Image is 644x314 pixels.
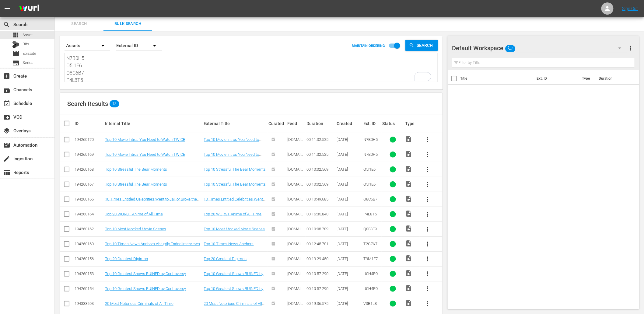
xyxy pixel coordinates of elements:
span: T9M1E7 [363,256,378,261]
button: more_vert [421,132,435,147]
span: Bits [23,41,29,47]
div: [DATE] [337,242,362,246]
span: more_vert [424,136,432,143]
span: VOD [3,113,10,121]
a: Sign Out [622,6,638,11]
div: 00:10:08.789 [306,227,335,231]
button: more_vert [421,207,435,222]
span: more_vert [424,270,432,277]
span: N7B0H5 [363,152,378,157]
span: O5I1E6 [363,182,376,187]
span: O8C6B7 [363,197,377,201]
div: [DATE] [337,301,362,306]
th: Title [460,70,533,87]
div: Default Workspace [452,40,627,57]
span: Schedule [3,100,10,107]
span: Create [3,72,10,80]
span: [DOMAIN_NAME]> [PERSON_NAME] [287,182,303,200]
span: 13 [110,102,119,106]
span: [DOMAIN_NAME]> [PERSON_NAME] [287,212,303,230]
div: Assets [65,37,110,54]
span: [DOMAIN_NAME]> [PERSON_NAME] [287,271,303,290]
a: 10 Times Entitled Celebrities Went to Jail or Broke the Law [105,197,199,206]
div: [DATE] [337,256,362,261]
div: Internal Title [105,121,202,126]
span: more_vert [424,225,432,233]
div: 194260153 [75,271,103,276]
button: more_vert [421,252,435,266]
th: Type [579,70,595,87]
textarea: To enrich screen reader interactions, please activate Accessibility in Grammarly extension settings [66,55,438,82]
span: more_vert [424,240,432,248]
span: Asset [23,32,33,38]
span: Video [405,240,413,247]
a: Top 10 Greatest Shows RUINED by Controversy [204,271,266,281]
span: Video [405,210,413,217]
button: more_vert [421,162,435,177]
div: 00:19:29.450 [306,256,335,261]
span: Series [23,60,33,66]
div: 00:19:36.575 [306,301,335,306]
span: Search [58,20,100,27]
div: 194260168 [75,167,103,172]
span: Q8F8E9 [363,227,377,231]
span: Episode [12,50,19,57]
span: Video [405,195,413,202]
a: Top 10 Stressful The Bear Moments [105,167,167,172]
div: Ext. ID [363,121,380,126]
span: Video [405,270,413,277]
span: Bulk Search [107,20,149,27]
th: Duration [595,70,632,87]
a: Top 20 Greatest Digimon [105,256,148,261]
span: more_vert [424,255,432,263]
a: Top 10 Movie Intros You Need to Watch TWICE [105,137,185,142]
a: Top 10 Movie Intros You Need to Watch TWICE [204,137,262,146]
div: [DATE] [337,212,362,216]
div: 194333203 [75,301,103,306]
a: Top 10 Stressful The Bear Moments [105,182,167,187]
div: [DATE] [337,271,362,276]
div: [DATE] [337,137,362,142]
span: Video [405,165,413,173]
span: Video [405,284,413,292]
a: Top 10 Most Mocked Movie Scenes [204,227,265,231]
span: more_vert [424,300,432,307]
div: 00:10:57.290 [306,271,335,276]
div: 194260156 [75,256,103,261]
a: Top 20 WORST Anime of All Time [105,212,163,216]
span: [DOMAIN_NAME]> [PERSON_NAME] [287,152,303,170]
div: [DATE] [337,182,362,187]
span: Video [405,150,413,158]
span: [DOMAIN_NAME]> [PERSON_NAME] [287,256,303,275]
span: N7B0H5 [363,137,378,142]
span: Overlays [3,127,10,134]
div: Curated [268,121,285,126]
span: more_vert [627,44,635,52]
div: 194260169 [75,152,103,157]
div: 00:11:32.525 [306,137,335,142]
span: O5I1E6 [363,167,376,172]
span: more_vert [424,181,432,188]
span: [DOMAIN_NAME]> [PERSON_NAME] [287,167,303,185]
div: 00:11:32.525 [306,152,335,157]
div: Status [383,121,404,126]
img: ans4CAIJ8jUAAAAAAAAAAAAAAAAAAAAAAAAgQb4GAAAAAAAAAAAAAAAAAAAAAAAAJMjXAAAAAAAAAAAAAAAAAAAAAAAAgAT5G... [15,2,44,16]
span: T2G7K7 [363,242,377,246]
span: Video [405,299,413,307]
div: [DATE] [337,167,362,172]
a: Top 10 Stressful The Bear Moments [204,167,266,172]
span: more_vert [424,166,432,173]
span: more_vert [424,151,432,158]
div: [DATE] [337,286,362,291]
span: [DOMAIN_NAME]> [PERSON_NAME] [287,242,303,260]
button: more_vert [421,267,435,281]
div: 194260164 [75,212,103,216]
a: Top 10 Movie Intros You Need to Watch TWICE [105,152,185,157]
span: Automation [3,141,10,149]
span: [DOMAIN_NAME]> [PERSON_NAME] [287,197,303,215]
span: Reports [3,169,10,176]
span: [DOMAIN_NAME]> [PERSON_NAME] [287,227,303,245]
button: more_vert [421,237,435,251]
p: MAINTAIN ORDERING [352,44,385,48]
span: Video [405,225,413,232]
